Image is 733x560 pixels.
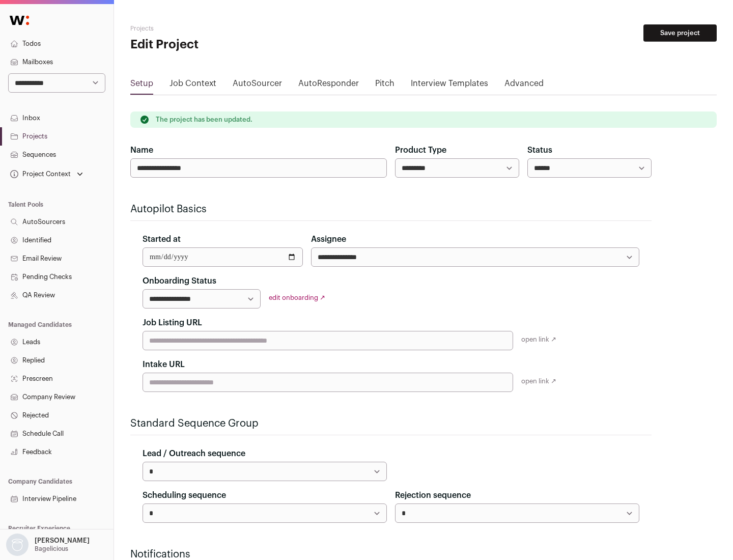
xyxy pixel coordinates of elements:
button: Open dropdown [4,534,92,556]
label: Onboarding Status [143,275,216,287]
label: Scheduling sequence [143,489,226,501]
label: Name [130,144,153,156]
button: Save project [643,24,717,42]
a: AutoSourcer [233,77,282,94]
a: Pitch [375,77,394,94]
a: AutoResponder [298,77,359,94]
a: Advanced [504,77,544,94]
h1: Edit Project [130,37,326,53]
a: Job Context [170,77,216,94]
a: Setup [130,77,153,94]
h2: Autopilot Basics [130,202,652,216]
h2: Projects [130,24,326,33]
label: Rejection sequence [395,489,471,501]
p: Bagelicious [35,545,68,553]
button: Open dropdown [8,167,85,181]
label: Assignee [311,233,346,245]
label: Started at [143,233,181,245]
label: Intake URL [143,358,185,371]
a: Interview Templates [411,77,488,94]
h2: Standard Sequence Group [130,416,652,431]
label: Job Listing URL [143,317,202,329]
p: [PERSON_NAME] [35,537,90,545]
div: Project Context [8,170,71,178]
p: The project has been updated. [156,116,252,124]
label: Product Type [395,144,446,156]
img: Wellfound [4,10,35,31]
img: nopic.png [6,534,29,556]
label: Status [527,144,552,156]
a: edit onboarding ↗ [269,294,325,301]
label: Lead / Outreach sequence [143,447,245,460]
